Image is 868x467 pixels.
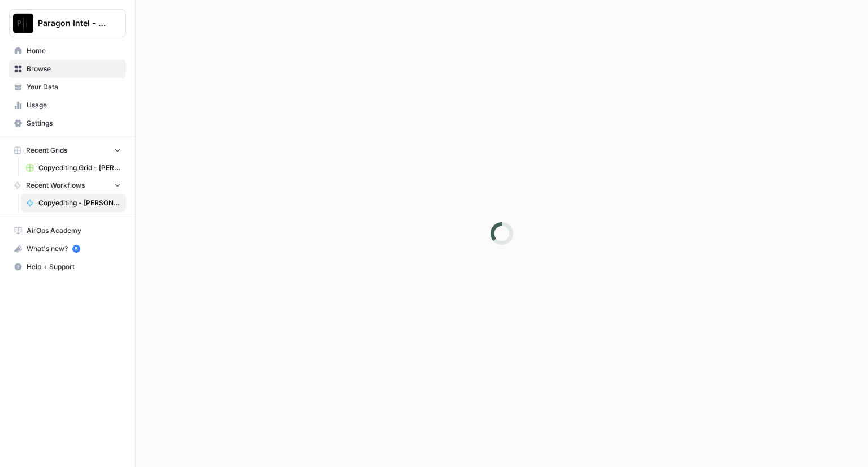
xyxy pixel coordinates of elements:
a: Home [9,42,126,60]
button: What's new? 5 [9,240,126,258]
button: Recent Grids [9,142,126,159]
span: Settings [27,118,121,128]
a: Your Data [9,78,126,96]
a: Browse [9,60,126,78]
img: Paragon Intel - Copyediting Logo [13,13,33,33]
a: Copyediting - [PERSON_NAME] [21,194,126,212]
a: Copyediting Grid - [PERSON_NAME] [21,159,126,177]
span: Browse [27,64,121,74]
button: Workspace: Paragon Intel - Copyediting [9,9,126,37]
div: What's new? [10,240,125,257]
span: AirOps Academy [27,226,121,236]
span: Usage [27,100,121,110]
span: Recent Workflows [26,180,85,191]
span: Paragon Intel - Copyediting [38,18,106,29]
text: 5 [75,246,77,252]
a: AirOps Academy [9,222,126,240]
span: Recent Grids [26,145,67,155]
button: Recent Workflows [9,177,126,194]
a: 5 [72,245,80,253]
button: Help + Support [9,258,126,276]
a: Settings [9,114,126,132]
span: Help + Support [27,262,121,272]
span: Your Data [27,82,121,92]
span: Home [27,46,121,56]
a: Usage [9,96,126,114]
span: Copyediting - [PERSON_NAME] [38,198,121,208]
span: Copyediting Grid - [PERSON_NAME] [38,163,121,173]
